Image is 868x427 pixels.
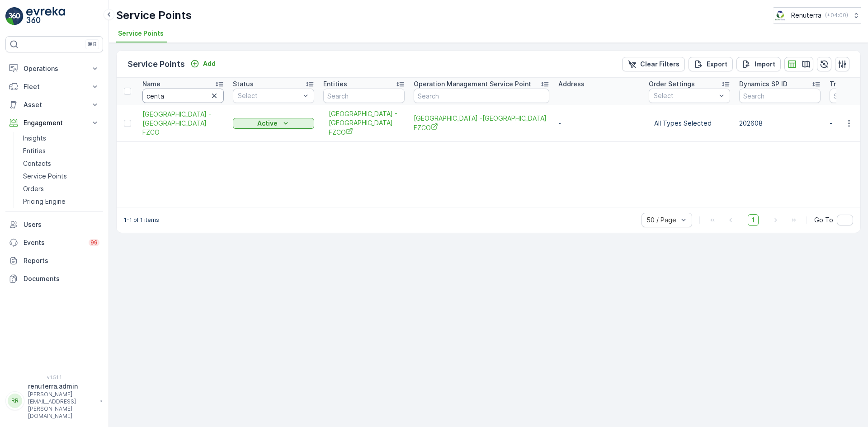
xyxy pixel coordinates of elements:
[26,7,65,25] img: logo_light-DOdMpM7g.png
[24,274,99,283] p: Documents
[748,214,759,226] span: 1
[774,7,861,23] button: Renuterra(+04:00)
[329,109,399,137] a: Centara Mirage Beach Resort -Dubai FZCO
[5,7,24,25] img: logo
[124,120,131,127] div: Toggle Row Selected
[654,119,725,128] p: All Types Selected
[19,195,103,208] a: Pricing Engine
[649,80,695,89] p: Order Settings
[19,132,103,145] a: Insights
[23,197,66,206] p: Pricing Engine
[88,41,97,48] p: ⌘B
[233,80,254,89] p: Status
[814,216,833,225] span: Go To
[5,375,103,380] span: v 1.51.1
[5,252,103,270] a: Reports
[689,57,733,71] button: Export
[554,105,644,142] td: -
[28,391,96,420] p: [PERSON_NAME][EMAIL_ADDRESS][PERSON_NAME][DOMAIN_NAME]
[28,382,96,391] p: renuterra.admin
[707,60,727,69] p: Export
[791,11,821,20] p: Renuterra
[5,234,103,252] a: Events99
[24,220,99,229] p: Users
[5,96,103,114] button: Asset
[414,114,549,132] span: [GEOGRAPHIC_DATA] -[GEOGRAPHIC_DATA] FZCO
[187,58,219,69] button: Add
[755,60,775,69] p: Import
[739,119,821,128] p: 202608
[323,80,347,89] p: Entities
[414,114,549,132] a: Centara Mirage Beach Resort -Dubai FZCO
[118,29,164,38] span: Service Points
[24,256,99,265] p: Reports
[739,80,788,89] p: Dynamics SP ID
[825,12,848,19] p: ( +04:00 )
[414,80,531,89] p: Operation Management Service Point
[23,159,51,168] p: Contacts
[257,119,278,128] p: Active
[558,80,585,89] p: Address
[19,145,103,157] a: Entities
[24,118,85,127] p: Engagement
[736,57,781,71] button: Import
[24,82,85,91] p: Fleet
[5,60,103,78] button: Operations
[323,89,405,103] input: Search
[5,270,103,288] a: Documents
[203,59,216,68] p: Add
[124,216,159,224] p: 1-1 of 1 items
[5,216,103,234] a: Users
[19,170,103,183] a: Service Points
[142,110,224,137] span: [GEOGRAPHIC_DATA] -[GEOGRAPHIC_DATA] FZCO
[24,64,85,73] p: Operations
[5,114,103,132] button: Engagement
[24,238,83,247] p: Events
[238,91,300,100] p: Select
[654,91,716,100] p: Select
[8,394,22,408] div: RR
[414,89,549,103] input: Search
[19,157,103,170] a: Contacts
[622,57,685,71] button: Clear Filters
[23,184,44,193] p: Orders
[23,146,46,155] p: Entities
[233,118,314,129] button: Active
[23,172,67,181] p: Service Points
[640,60,679,69] p: Clear Filters
[127,58,185,70] p: Service Points
[19,183,103,195] a: Orders
[5,382,103,420] button: RRrenuterra.admin[PERSON_NAME][EMAIL_ADDRESS][PERSON_NAME][DOMAIN_NAME]
[90,239,98,246] p: 99
[23,134,46,143] p: Insights
[774,10,788,20] img: Screenshot_2024-07-26_at_13.33.01.png
[739,89,821,103] input: Search
[329,109,399,137] span: [GEOGRAPHIC_DATA] -[GEOGRAPHIC_DATA] FZCO
[5,78,103,96] button: Fleet
[24,100,85,109] p: Asset
[142,110,224,137] a: Centara Mirage Beach Resort -Dubai FZCO
[142,80,160,89] p: Name
[142,89,224,103] input: Search
[116,8,192,23] p: Service Points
